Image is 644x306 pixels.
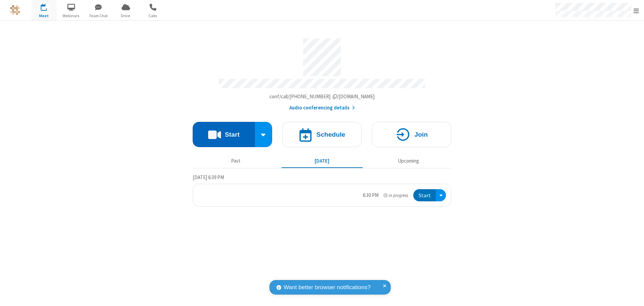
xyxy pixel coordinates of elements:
[45,4,50,9] div: 1
[363,192,379,199] div: 6:30 PM
[193,173,451,207] section: Today's Meetings
[372,122,451,147] button: Join
[368,155,449,167] button: Upcoming
[436,189,446,202] div: Open menu
[193,122,255,147] button: Start
[414,131,428,138] h4: Join
[86,13,111,19] span: Team Chat
[31,13,57,19] span: Meet
[113,13,138,19] span: Drive
[284,283,371,292] span: Want better browser notifications?
[140,13,166,19] span: Calls
[59,13,84,19] span: Webinars
[225,131,239,138] h4: Start
[289,104,355,112] button: Audio conferencing details
[193,174,224,180] span: [DATE] 6:39 PM
[384,192,408,199] em: in progress
[413,189,436,202] button: Start
[193,33,451,112] section: Account details
[10,5,20,15] img: QA Selenium DO NOT DELETE OR CHANGE
[195,155,277,167] button: Past
[316,131,345,138] h4: Schedule
[282,122,362,147] button: Schedule
[282,155,363,167] button: [DATE]
[255,122,272,147] div: Start conference options
[269,93,375,101] button: Copy my meeting room linkCopy my meeting room link
[269,93,375,100] span: Copy my meeting room link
